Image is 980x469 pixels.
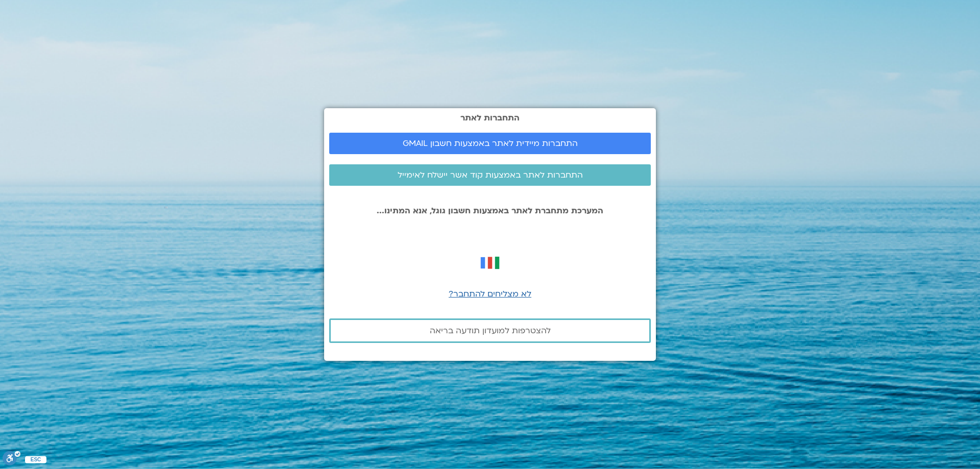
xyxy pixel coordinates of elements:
[329,164,651,186] a: התחברות לאתר באמצעות קוד אשר יישלח לאימייל
[449,288,531,300] a: לא מצליחים להתחבר?
[403,139,578,148] span: התחברות מיידית לאתר באמצעות חשבון GMAIL
[329,206,651,215] p: המערכת מתחברת לאתר באמצעות חשבון גוגל, אנא המתינו...
[398,170,583,180] span: התחברות לאתר באמצעות קוד אשר יישלח לאימייל
[430,326,551,335] span: להצטרפות למועדון תודעה בריאה
[329,318,651,343] a: להצטרפות למועדון תודעה בריאה
[329,113,651,122] h2: התחברות לאתר
[329,133,651,154] a: התחברות מיידית לאתר באמצעות חשבון GMAIL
